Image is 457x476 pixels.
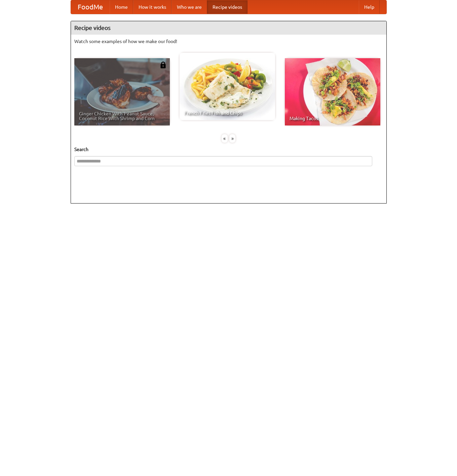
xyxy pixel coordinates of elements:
[133,0,172,14] a: How it works
[71,0,110,14] a: FoodMe
[229,134,235,143] div: »
[110,0,133,14] a: Home
[359,0,380,14] a: Help
[160,62,166,68] img: 483408.png
[180,53,275,120] a: French Fries Fish and Chips
[222,134,228,143] div: «
[290,116,376,121] span: Making Tacos
[71,21,386,35] h4: Recipe videos
[285,58,380,125] a: Making Tacos
[207,0,247,14] a: Recipe videos
[74,38,383,45] p: Watch some examples of how we make our food!
[184,111,270,115] span: French Fries Fish and Chips
[172,0,207,14] a: Who we are
[74,146,383,153] h5: Search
